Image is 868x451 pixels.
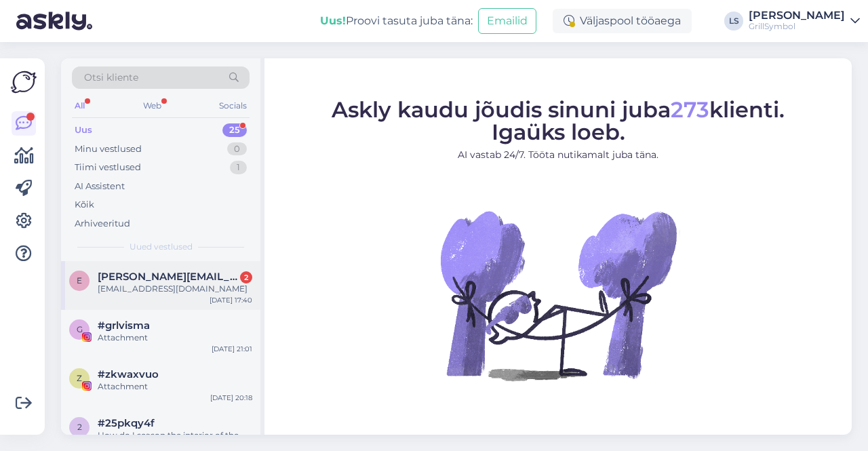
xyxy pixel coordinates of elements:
[749,21,845,32] div: GrillSymbol
[98,332,252,344] div: Attachment
[320,14,346,27] b: Uus!
[77,422,82,432] span: 2
[553,9,692,33] div: Väljaspool tööaega
[210,295,252,305] div: [DATE] 17:40
[230,161,247,174] div: 1
[749,10,845,21] div: [PERSON_NAME]
[130,241,193,253] span: Uued vestlused
[671,96,709,123] span: 273
[749,10,860,32] a: [PERSON_NAME]GrillSymbol
[724,12,743,31] div: LS
[222,123,247,137] div: 25
[320,13,473,29] div: Proovi tasuta juba täna:
[98,319,150,332] span: #grlvisma
[98,417,155,429] span: #25pkqy4f
[98,380,252,393] div: Attachment
[332,96,785,145] span: Askly kaudu jõudis sinuni juba klienti. Igaüks loeb.
[140,97,164,115] div: Web
[436,173,680,417] img: No Chat active
[98,283,252,295] div: [EMAIL_ADDRESS][DOMAIN_NAME]
[11,69,37,95] img: Askly Logo
[72,97,87,115] div: All
[77,373,82,383] span: z
[98,368,159,380] span: #zkwaxvuo
[75,123,92,137] div: Uus
[75,161,141,174] div: Tiimi vestlused
[75,180,125,193] div: AI Assistent
[75,198,94,212] div: Kõik
[75,142,142,156] div: Minu vestlused
[84,71,138,85] span: Otsi kliente
[240,271,252,283] div: 2
[98,271,239,283] span: erin@gmail.com
[212,344,252,354] div: [DATE] 21:01
[77,275,82,286] span: e
[332,148,785,162] p: AI vastab 24/7. Tööta nutikamalt juba täna.
[216,97,250,115] div: Socials
[478,8,536,34] button: Emailid
[75,217,130,231] div: Arhiveeritud
[227,142,247,156] div: 0
[77,324,83,334] span: g
[210,393,252,403] div: [DATE] 20:18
